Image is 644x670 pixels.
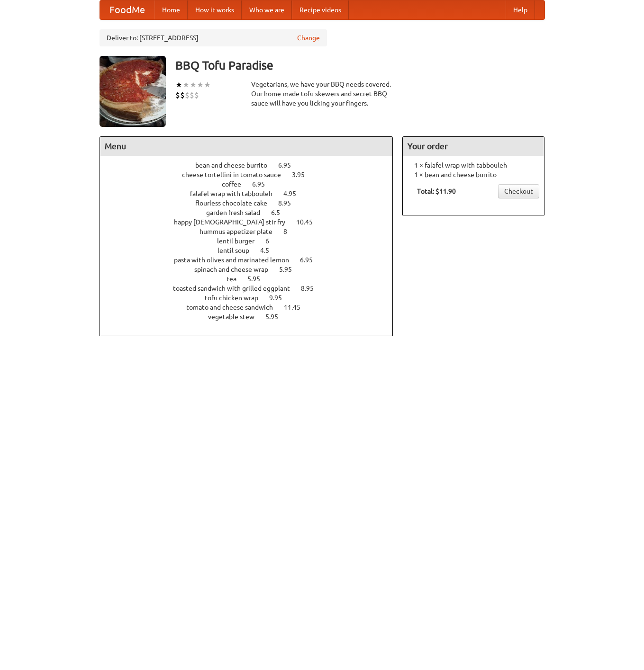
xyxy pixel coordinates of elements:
[200,228,305,235] a: hummus appetizer plate 8
[190,190,314,197] a: falafel wrap with tabbouleh 4.95
[194,266,309,273] a: spinach and cheese wrap 5.95
[174,218,295,226] span: happy [DEMOGRAPHIC_DATA] stir fry
[408,170,539,179] li: 1 × bean and cheese burrito
[206,209,298,216] a: garden fresh salad 6.5
[190,80,197,90] li: ★
[506,0,535,19] a: Help
[498,184,539,198] a: Checkout
[417,188,456,195] b: Total: $11.90
[173,285,331,292] a: toasted sandwich with grilled eggplant 8.95
[197,80,204,90] li: ★
[100,0,154,19] a: FoodMe
[190,190,282,197] span: falafel wrap with tabbouleh
[278,199,300,207] span: 8.95
[283,190,306,197] span: 4.95
[222,180,282,188] a: coffee 6.95
[252,180,274,188] span: 6.95
[265,313,288,321] span: 5.95
[205,294,268,302] span: tofu chicken wrap
[205,294,299,302] a: tofu chicken wrap 9.95
[292,0,349,19] a: Recipe videos
[242,0,292,19] a: Who we are
[297,33,320,43] a: Change
[208,313,264,321] span: vegetable stew
[186,304,318,311] a: tomato and cheese sandwich 11.45
[208,313,296,321] a: vegetable stew 5.95
[200,228,282,235] span: hummus appetizer plate
[186,304,282,311] span: tomato and cheese sandwich
[251,80,393,108] div: Vegetarians, we have your BBQ needs covered. Our home-made tofu skewers and secret BBQ sauce will...
[188,0,242,19] a: How it works
[300,256,322,264] span: 6.95
[283,228,297,235] span: 8
[271,209,290,216] span: 6.5
[100,56,166,127] img: angular.jpg
[182,80,190,90] li: ★
[174,256,330,264] a: pasta with olives and marinated lemon 6.95
[195,199,308,207] a: flourless chocolate cake 8.95
[194,266,278,273] span: spinach and cheese wrap
[265,237,279,245] span: 6
[227,275,246,283] span: tea
[278,161,300,169] span: 6.95
[206,209,270,216] span: garden fresh salad
[247,275,270,283] span: 5.95
[195,199,277,207] span: flourless chocolate cake
[217,237,287,245] a: lentil burger 6
[175,56,545,75] h3: BBQ Tofu Paradise
[182,171,290,179] span: cheese tortellini in tomato sauce
[227,275,278,283] a: tea 5.95
[195,161,277,169] span: bean and cheese burrito
[182,171,322,179] a: cheese tortellini in tomato sauce 3.95
[174,256,299,264] span: pasta with olives and marinated lemon
[174,218,330,226] a: happy [DEMOGRAPHIC_DATA] stir fry 10.45
[175,90,180,100] li: $
[194,90,199,100] li: $
[218,247,259,254] span: lentil soup
[292,171,314,179] span: 3.95
[279,266,301,273] span: 5.95
[301,285,323,292] span: 8.95
[284,304,310,311] span: 11.45
[100,29,327,46] div: Deliver to: [STREET_ADDRESS]
[185,90,190,100] li: $
[222,180,251,188] span: coffee
[204,80,211,90] li: ★
[173,285,299,292] span: toasted sandwich with grilled eggplant
[218,247,287,254] a: lentil soup 4.5
[190,90,194,100] li: $
[195,161,308,169] a: bean and cheese burrito 6.95
[260,247,279,254] span: 4.5
[154,0,188,19] a: Home
[100,137,393,156] h4: Menu
[403,137,544,156] h4: Your order
[296,218,322,226] span: 10.45
[175,80,182,90] li: ★
[408,161,539,170] li: 1 × falafel wrap with tabbouleh
[180,90,185,100] li: $
[269,294,291,302] span: 9.95
[217,237,264,245] span: lentil burger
